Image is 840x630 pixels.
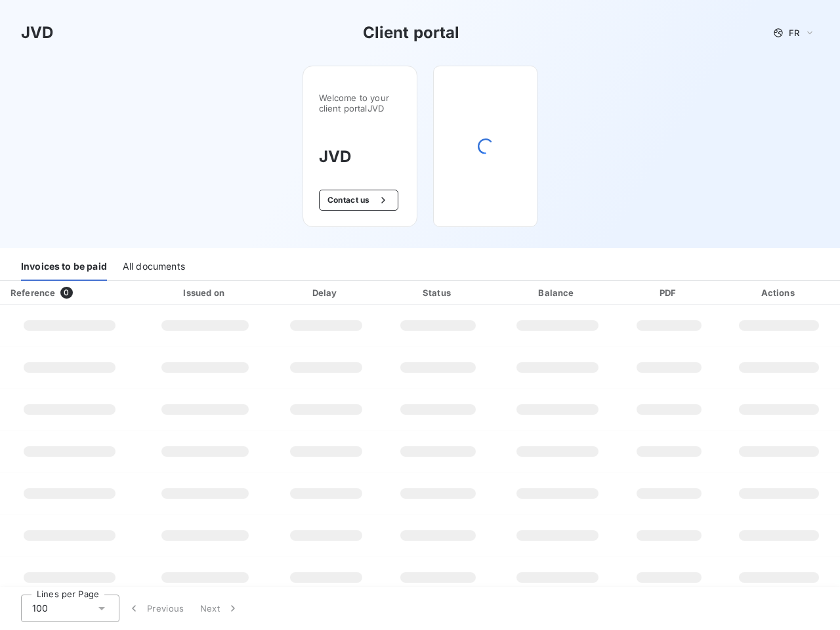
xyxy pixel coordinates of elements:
[383,286,492,299] div: Status
[60,287,72,299] span: 0
[123,253,185,281] div: All documents
[319,93,401,114] span: Welcome to your client portal JVD
[142,286,268,299] div: Issued on
[21,253,107,281] div: Invoices to be paid
[622,286,715,299] div: PDF
[32,602,48,615] span: 100
[789,28,799,38] span: FR
[319,145,401,169] h3: JVD
[721,286,837,299] div: Actions
[498,286,618,299] div: Balance
[119,595,192,622] button: Previous
[319,190,398,211] button: Contact us
[363,21,460,45] h3: Client portal
[10,287,55,298] div: Reference
[21,21,53,45] h3: JVD
[192,595,247,622] button: Next
[274,286,378,299] div: Delay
